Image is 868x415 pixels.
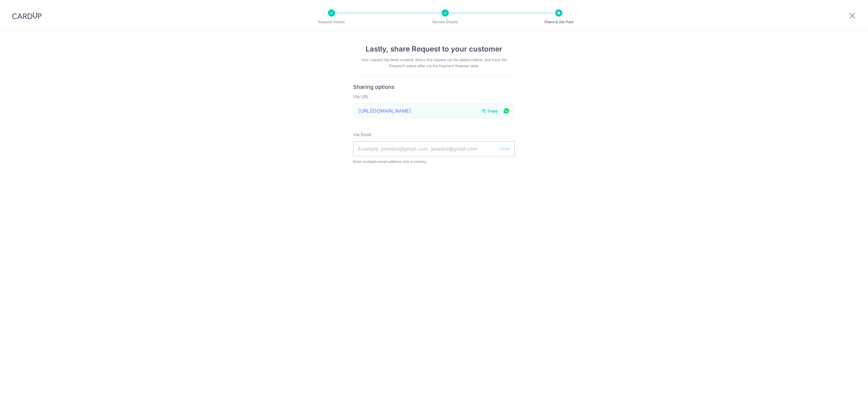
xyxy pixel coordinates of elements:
input: Example: johndoe@gmail.com, janedoe@gmail.com [353,141,515,156]
label: Via Email [353,132,371,138]
p: Review Details [423,19,467,25]
button: Send [500,146,510,152]
p: Share & Get Paid [536,19,581,25]
p: Request Details [309,19,354,25]
span: Copy [488,108,498,114]
iframe: Opens a widget where you can find more information [829,397,862,412]
span: Enter multiple email address with a comma [353,159,515,165]
h4: Lastly, share Request to your customer [353,44,515,55]
img: CardUp [12,12,42,19]
div: Your request has been created. Share this request via the options below, and track the Request’s ... [353,57,515,69]
button: Copy [482,108,498,114]
h6: Sharing options [353,84,515,91]
label: Via URL [353,94,369,100]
